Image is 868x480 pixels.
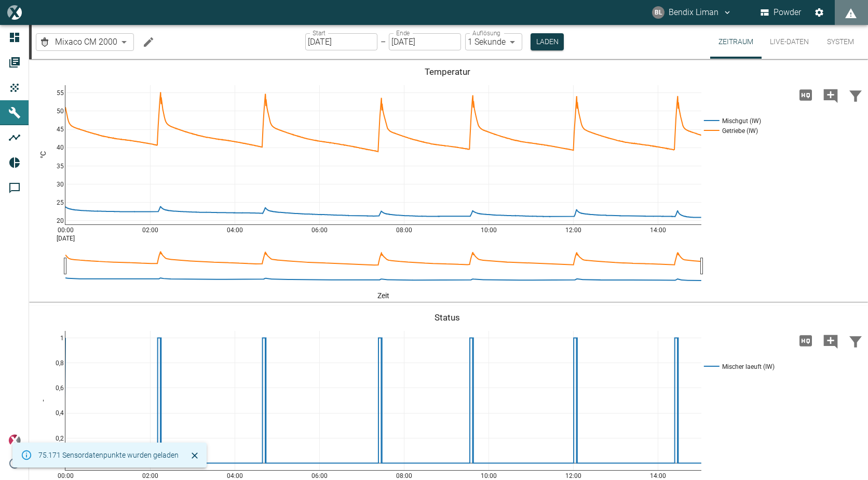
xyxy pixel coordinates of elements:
button: Daten filtern [843,327,868,354]
button: System [817,25,864,59]
button: Schließen [187,448,202,463]
span: Hohe Auflösung [793,89,818,99]
button: Zeitraum [710,25,762,59]
input: DD.MM.YYYY [305,33,377,50]
img: Xplore Logo [8,434,21,447]
p: – [381,36,386,48]
input: DD.MM.YYYY [389,33,461,50]
img: logo [7,5,21,19]
label: Ende [396,29,410,37]
div: 1 Sekunde [465,33,522,50]
button: Machine bearbeiten [138,32,159,52]
button: Daten filtern [843,82,868,109]
div: 75.171 Sensordatenpunkte wurden geladen [38,446,179,464]
button: Kommentar hinzufügen [818,82,843,109]
span: Hohe Auflösung [793,335,818,345]
button: Powder [758,3,804,22]
label: Start [313,29,325,37]
button: bendix.liman@kansaihelios-cws.de [650,3,734,22]
a: Mixaco CM 2000 [38,36,117,48]
div: BL [652,6,664,19]
button: Kommentar hinzufügen [818,327,843,354]
button: Einstellungen [810,3,829,22]
span: Mixaco CM 2000 [55,36,117,48]
button: Live-Daten [762,25,817,59]
label: Auflösung [472,29,500,37]
button: Laden [531,33,564,50]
